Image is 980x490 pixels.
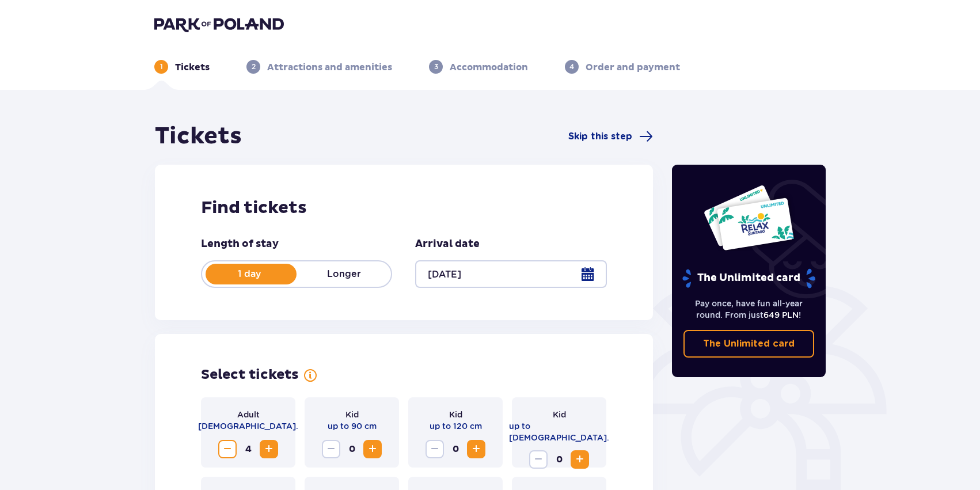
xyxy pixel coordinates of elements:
[155,122,242,151] h1: Tickets
[160,62,163,72] p: 1
[198,420,298,432] p: [DEMOGRAPHIC_DATA].
[449,409,462,420] p: Kid
[681,268,816,288] p: The Unlimited card
[260,440,278,458] button: Increase
[446,440,465,458] span: 0
[683,330,815,358] a: The Unlimited card
[553,409,566,420] p: Kid
[509,420,609,443] p: up to [DEMOGRAPHIC_DATA].
[343,440,361,458] span: 0
[175,61,210,74] p: Tickets
[252,62,256,72] p: 2
[434,62,438,72] p: 3
[550,450,568,469] span: 0
[571,450,589,469] button: Increase
[426,440,444,458] button: Decrease
[328,420,377,432] p: up to 90 cm
[568,130,632,143] span: Skip this step
[569,62,574,72] p: 4
[237,409,260,420] p: Adult
[703,337,795,350] p: The Unlimited card
[568,130,653,143] a: Skip this step
[430,420,482,432] p: up to 120 cm
[345,409,359,420] p: Kid
[415,237,480,251] p: Arrival date
[297,268,391,280] p: Longer
[322,440,340,458] button: Decrease
[683,298,815,321] p: Pay once, have fun all-year round. From just !
[218,440,237,458] button: Decrease
[239,440,257,458] span: 4
[201,366,299,383] p: Select tickets
[467,440,485,458] button: Increase
[201,197,607,219] h2: Find tickets
[154,16,284,32] img: Park of Poland logo
[363,440,382,458] button: Increase
[764,310,799,320] span: 649 PLN
[201,237,279,251] p: Length of stay
[267,61,392,74] p: Attractions and amenities
[450,61,528,74] p: Accommodation
[202,268,297,280] p: 1 day
[529,450,548,469] button: Decrease
[586,61,680,74] p: Order and payment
